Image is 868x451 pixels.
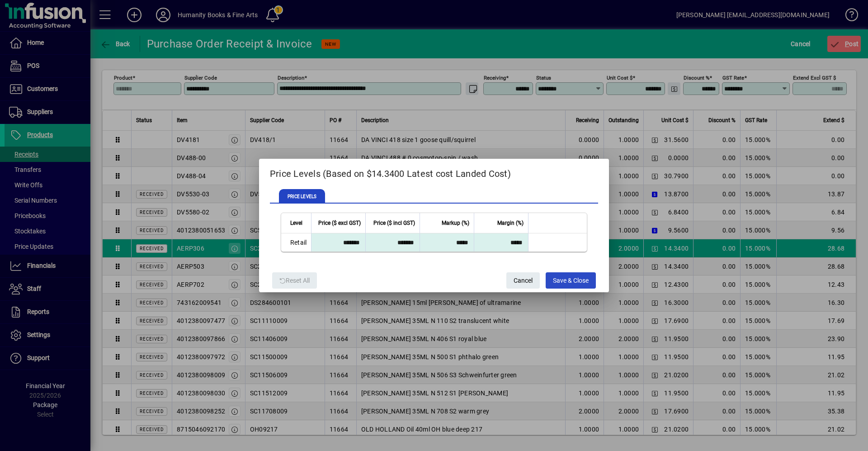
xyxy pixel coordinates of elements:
button: Cancel [506,272,540,289]
h2: Price Levels (Based on $14.3400 Latest cost Landed Cost) [259,159,609,185]
span: Margin (%) [497,218,524,228]
span: Save & Close [553,273,589,288]
button: Save & Close [546,272,596,289]
span: Price ($ incl GST) [373,218,415,228]
span: Markup (%) [442,218,469,228]
span: PRICE LEVELS [279,189,325,204]
td: Retail [281,233,311,252]
span: Level [290,218,302,228]
span: Price ($ excl GST) [318,218,361,228]
span: Cancel [514,273,533,288]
